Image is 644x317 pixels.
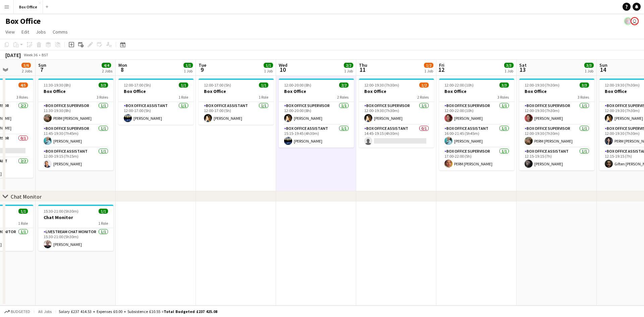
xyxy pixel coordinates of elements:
[5,29,15,35] span: View
[21,29,29,35] span: Edit
[164,309,217,314] span: Total Budgeted £237 425.08
[3,28,17,36] a: View
[53,29,68,35] span: Comms
[624,17,632,25] app-user-avatar: Frazer Mclean
[37,309,53,314] span: All jobs
[19,28,32,36] a: Edit
[22,52,39,57] span: Week 36
[36,29,46,35] span: Jobs
[59,309,217,314] div: Salary £237 414.53 + Expenses £0.00 + Subsistence £10.55 =
[11,309,30,314] span: Budgeted
[5,52,21,58] div: [DATE]
[33,28,49,36] a: Jobs
[631,17,639,25] app-user-avatar: Millie Haldane
[50,28,70,36] a: Comms
[14,0,43,13] button: Box Office
[11,193,42,200] div: Chat Monitor
[42,52,48,57] div: BST
[5,16,41,26] h1: Box Office
[3,308,31,315] button: Budgeted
